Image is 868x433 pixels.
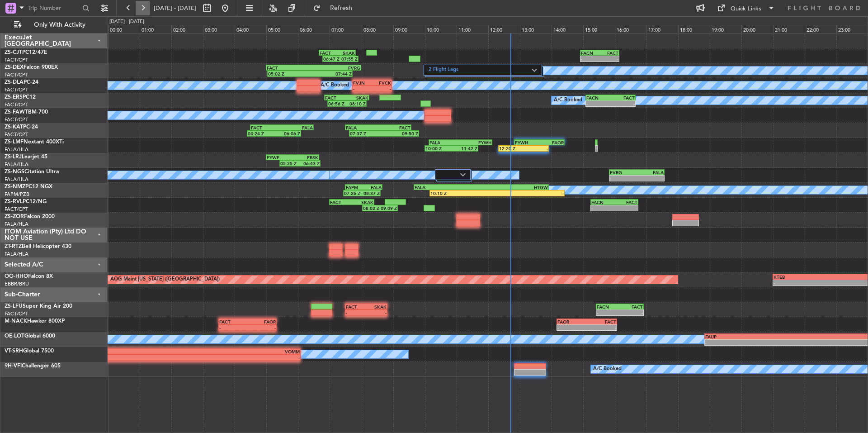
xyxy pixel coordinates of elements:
[362,25,393,33] div: 08:00
[274,131,300,136] div: 06:06 Z
[248,325,276,330] div: -
[5,214,55,219] a: ZS-ZORFalcon 2000
[429,140,460,145] div: FALA
[705,334,860,339] div: FAUP
[5,214,24,219] span: ZS-ZOR
[532,68,537,72] img: arrow-gray.svg
[5,101,28,108] a: FACT/CPT
[457,25,488,33] div: 11:00
[593,362,622,376] div: A/C Booked
[5,348,23,354] span: VT-SRH
[5,348,54,354] a: VT-SRHGlobal 7500
[581,56,599,62] div: -
[5,71,28,78] a: FACT/CPT
[5,109,48,115] a: ZS-FAWTBM-700
[429,67,531,74] label: 2 Flight Legs
[610,101,635,106] div: -
[5,199,23,205] span: ZS-RVL
[5,124,23,130] span: ZS-KAT
[109,18,144,26] div: [DATE] - [DATE]
[219,325,247,330] div: -
[5,191,29,198] a: FAPM/PZB
[600,50,618,56] div: FACT
[5,131,28,138] a: FACT/CPT
[731,5,761,14] div: Quick Links
[364,185,382,190] div: FALA
[710,25,741,33] div: 19:00
[372,86,391,91] div: -
[384,131,419,136] div: 09:50 Z
[322,5,360,11] span: Refresh
[836,25,868,33] div: 23:00
[320,50,337,56] div: FACT
[140,25,171,33] div: 01:00
[321,79,349,92] div: A/C Booked
[5,95,23,100] span: ZS-ERS
[108,25,140,33] div: 00:00
[219,319,247,324] div: FACT
[451,146,477,151] div: 11:42 Z
[5,281,29,287] a: EBBR/BRU
[330,25,361,33] div: 07:00
[380,205,396,211] div: 09:09 Z
[282,125,313,130] div: FALA
[5,206,28,213] a: FACT/CPT
[5,274,28,279] span: OO-HHO
[5,139,24,145] span: ZS-LMF
[5,304,72,309] a: ZS-LFUSuper King Air 200
[587,319,616,324] div: FACT
[171,25,203,33] div: 02:00
[583,25,615,33] div: 15:00
[328,101,347,106] div: 06:56 Z
[600,56,618,62] div: -
[5,109,25,115] span: ZS-FAW
[460,173,466,176] img: arrow-gray.svg
[5,50,47,55] a: ZS-CJTPC12/47E
[499,146,524,151] div: 12:20 Z
[587,325,616,330] div: -
[248,131,274,136] div: 04:24 Z
[497,190,563,196] div: -
[5,154,47,160] a: ZS-LRJLearjet 45
[314,65,360,71] div: FVRG
[267,155,292,160] div: FYWE
[610,95,635,100] div: FACT
[646,25,678,33] div: 17:00
[5,363,22,369] span: 9H-VFI
[266,25,298,33] div: 05:00
[614,205,637,211] div: -
[557,319,587,324] div: FAOR
[5,319,65,324] a: M-NACKHawker 800XP
[5,95,36,100] a: ZS-ERSPC12
[586,101,611,106] div: -
[552,25,583,33] div: 14:00
[165,349,300,354] div: VOMM
[539,140,564,145] div: FAOR
[292,155,318,160] div: FBSK
[344,190,362,196] div: 07:26 Z
[5,169,59,175] a: ZS-NGSCitation Ultra
[637,176,664,181] div: -
[372,80,391,86] div: FVCK
[741,25,773,33] div: 20:00
[415,185,481,190] div: FALA
[165,355,300,360] div: -
[330,200,352,205] div: FACT
[5,310,28,317] a: FACT/CPT
[5,154,22,160] span: ZS-LRJ
[353,80,372,86] div: FVJN
[346,304,366,309] div: FACT
[597,304,620,309] div: FACN
[615,25,646,33] div: 16:00
[5,333,55,339] a: OE-LOTGlobal 6000
[28,1,80,15] input: Trip Number
[347,95,368,100] div: SKAK
[24,22,95,28] span: Only With Activity
[637,170,664,175] div: FALA
[363,205,380,211] div: 08:02 Z
[481,185,547,190] div: HTGW
[352,200,373,205] div: SKAK
[353,86,372,91] div: -
[5,161,28,168] a: FALA/HLA
[154,4,196,12] span: [DATE] - [DATE]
